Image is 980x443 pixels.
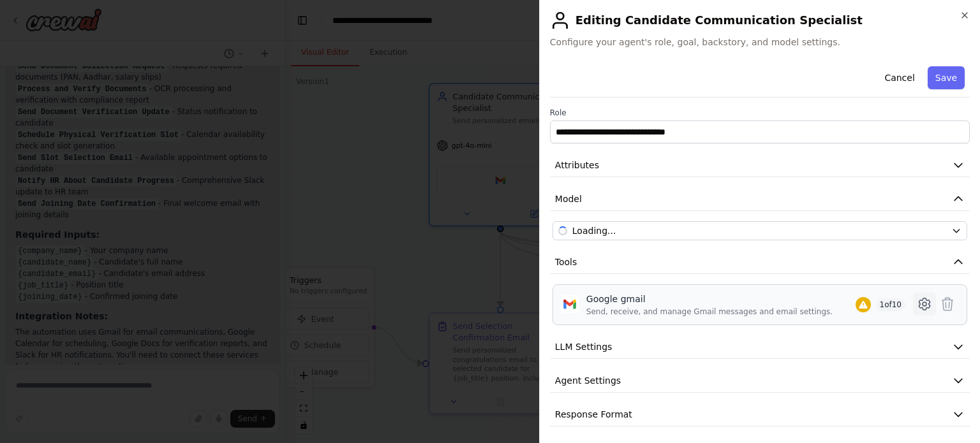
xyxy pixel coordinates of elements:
[586,307,833,317] div: Send, receive, and manage Gmail messages and email settings.
[550,108,970,118] label: Role
[555,408,632,421] span: Response Format
[555,374,621,387] span: Agent Settings
[550,10,970,31] h2: Editing Candidate Communication Specialist
[877,66,922,89] button: Cancel
[555,192,582,205] span: Model
[555,159,599,171] span: Attributes
[550,154,970,177] button: Attributes
[572,224,616,237] span: openai/gpt-4o-mini
[913,293,936,316] button: Configure tool
[550,36,970,48] span: Configure your agent's role, goal, backstory, and model settings.
[550,403,970,426] button: Response Format
[561,295,579,313] img: Google gmail
[555,256,577,268] span: Tools
[586,293,833,305] div: Google gmail
[555,340,612,353] span: LLM Settings
[553,221,967,240] button: Loading...
[876,298,906,311] span: 1 of 10
[936,293,959,316] button: Delete tool
[550,187,970,211] button: Model
[550,335,970,359] button: LLM Settings
[550,369,970,393] button: Agent Settings
[550,251,970,274] button: Tools
[928,66,965,89] button: Save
